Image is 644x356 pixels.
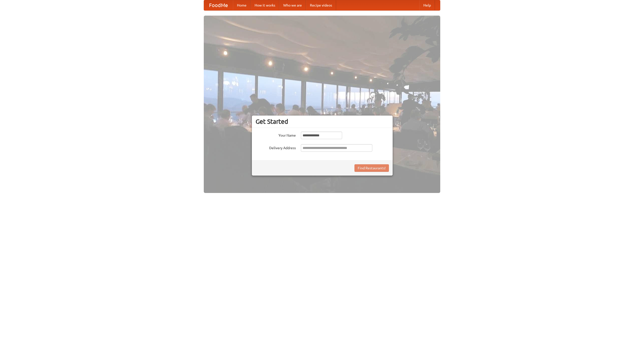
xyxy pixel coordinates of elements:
a: Who we are [279,0,306,10]
a: Help [419,0,435,10]
label: Delivery Address [256,144,296,150]
a: How it works [251,0,279,10]
h3: Get Started [256,118,389,125]
a: Recipe videos [306,0,336,10]
a: FoodMe [204,0,233,10]
label: Your Name [256,132,296,138]
a: Home [233,0,251,10]
button: Find Restaurants! [354,164,389,172]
